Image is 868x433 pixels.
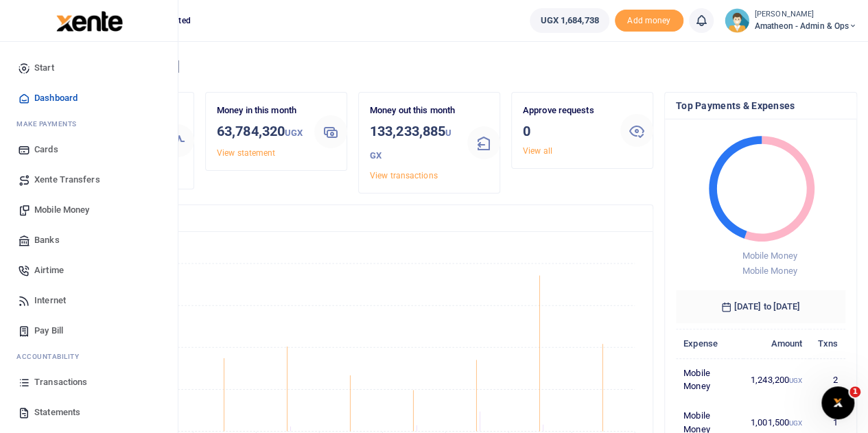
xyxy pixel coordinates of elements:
[34,91,78,105] span: Dashboard
[370,121,456,166] h3: 133,233,885
[34,233,60,247] span: Banks
[11,83,167,113] a: Dashboard
[789,377,802,384] small: UGX
[11,397,167,428] a: Statements
[11,134,167,165] a: Cards
[540,14,598,27] span: UGX 1,684,738
[725,8,857,33] a: profile-user [PERSON_NAME] Amatheon - Admin & Ops
[217,121,303,143] h3: 63,784,320
[524,8,614,33] li: Wallet ballance
[615,10,683,32] li: Toup your wallet
[285,128,303,138] small: UGX
[11,255,167,285] a: Airtime
[755,20,857,32] span: Amatheon - Admin & Ops
[11,367,167,397] a: Transactions
[849,386,860,397] span: 1
[821,386,854,419] iframe: Intercom live chat
[55,15,123,25] a: logo-small logo-large logo-large
[743,358,810,401] td: 1,243,200
[34,294,66,307] span: Internet
[742,250,797,261] span: Mobile Money
[11,225,167,255] a: Banks
[34,406,80,419] span: Statements
[23,119,77,129] span: ake Payments
[676,290,845,323] h6: [DATE] to [DATE]
[523,146,552,156] a: View all
[743,329,810,358] th: Amount
[217,104,303,118] p: Money in this month
[11,165,167,195] a: Xente Transfers
[370,104,456,118] p: Money out this month
[523,121,609,141] h3: 0
[64,211,642,226] h4: Transactions Overview
[56,11,123,32] img: logo-large
[52,59,857,74] h4: Hello [PERSON_NAME]
[615,10,683,32] span: Add money
[789,419,802,427] small: UGX
[217,148,275,158] a: View statement
[34,143,58,156] span: Cards
[676,358,743,401] td: Mobile Money
[34,264,64,277] span: Airtime
[615,14,683,25] a: Add money
[11,346,167,367] li: Ac
[810,358,845,401] td: 2
[370,128,451,161] small: UGX
[725,8,749,33] img: profile-user
[11,316,167,346] a: Pay Bill
[34,375,87,389] span: Transactions
[742,266,797,276] span: Mobile Money
[755,9,857,21] small: [PERSON_NAME]
[523,104,609,118] p: Approve requests
[34,203,89,217] span: Mobile Money
[11,53,167,83] a: Start
[11,195,167,225] a: Mobile Money
[370,171,438,180] a: View transactions
[34,324,63,338] span: Pay Bill
[530,8,609,33] a: UGX 1,684,738
[810,329,845,358] th: Txns
[676,329,743,358] th: Expense
[11,285,167,316] a: Internet
[34,61,54,75] span: Start
[676,98,845,113] h4: Top Payments & Expenses
[34,173,100,187] span: Xente Transfers
[11,113,167,134] li: M
[27,351,79,362] span: countability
